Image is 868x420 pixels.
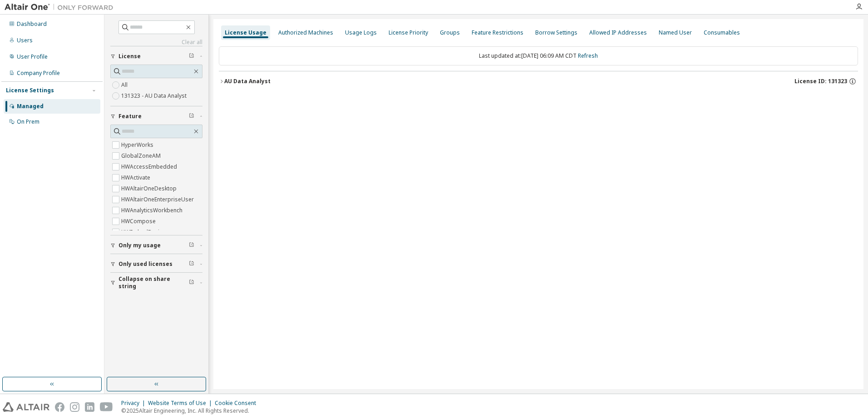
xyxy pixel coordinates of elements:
div: Allowed IP Addresses [589,29,647,36]
a: Clear all [110,39,202,46]
div: Company Profile [17,70,60,77]
button: Collapse on share string [110,273,202,293]
div: Authorized Machines [278,29,333,36]
span: Clear filter [189,242,194,249]
span: Clear filter [189,260,194,268]
span: Collapse on share string [118,275,189,290]
span: Clear filter [189,53,194,60]
div: Managed [17,103,44,110]
div: License Usage [225,29,266,36]
img: linkedin.svg [85,402,94,412]
div: License Priority [389,29,428,36]
img: youtube.svg [100,402,113,412]
button: License [110,46,202,66]
img: Altair One [5,3,118,12]
label: HWAltairOneDesktop [121,183,178,194]
label: HWAnalyticsWorkbench [121,205,184,216]
img: altair_logo.svg [3,402,49,412]
div: Groups [440,29,460,36]
label: HWAccessEmbedded [121,161,179,172]
div: Usage Logs [345,29,377,36]
span: Only my usage [118,242,161,249]
span: Feature [118,113,142,120]
button: AU Data AnalystLicense ID: 131323 [219,71,858,91]
span: Clear filter [189,113,194,120]
button: Only used licenses [110,254,202,274]
div: Cookie Consent [215,400,261,407]
div: AU Data Analyst [224,78,271,85]
label: GlobalZoneAM [121,150,163,161]
div: Privacy [121,400,148,407]
div: Feature Restrictions [472,29,523,36]
button: Feature [110,106,202,126]
div: Last updated at: [DATE] 06:09 AM CDT [219,46,858,65]
button: Only my usage [110,235,202,255]
label: 131323 - AU Data Analyst [121,90,188,101]
a: Refresh [578,52,598,60]
div: Dashboard [17,20,47,28]
div: License Settings [6,87,54,94]
span: Clear filter [189,279,194,286]
img: instagram.svg [70,402,79,412]
div: Consumables [704,29,740,36]
label: HWEmbedBasic [121,227,164,238]
div: User Profile [17,53,48,60]
label: HWAltairOneEnterpriseUser [121,194,196,205]
label: HyperWorks [121,140,155,150]
span: License [118,53,141,60]
div: Users [17,37,33,44]
img: facebook.svg [55,402,64,412]
div: On Prem [17,118,39,125]
div: Borrow Settings [535,29,577,36]
label: HWActivate [121,172,152,183]
div: Named User [659,29,692,36]
span: Only used licenses [118,260,173,268]
div: Website Terms of Use [148,400,215,407]
span: License ID: 131323 [794,78,847,85]
p: © 2025 Altair Engineering, Inc. All Rights Reserved. [121,407,261,415]
label: HWCompose [121,216,158,227]
label: All [121,80,129,90]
